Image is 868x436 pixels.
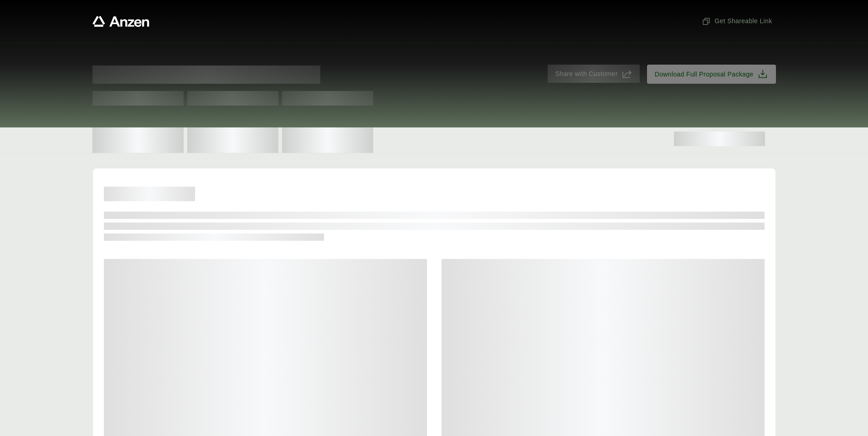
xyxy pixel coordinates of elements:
[282,91,373,106] span: Test
[698,13,776,30] button: Get Shareable Link
[702,16,772,26] span: Get Shareable Link
[92,16,149,27] a: Anzen website
[92,66,320,84] span: Proposal for
[555,69,617,79] span: Share with Customer
[92,91,184,106] span: Test
[187,91,278,106] span: Test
